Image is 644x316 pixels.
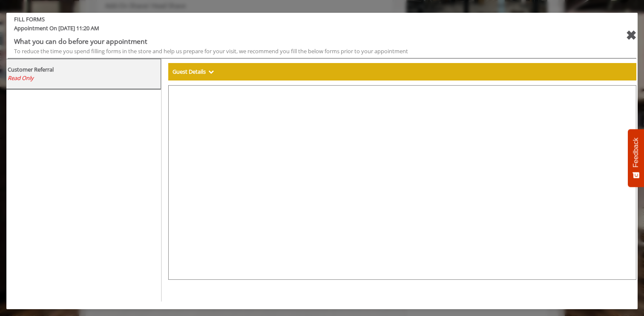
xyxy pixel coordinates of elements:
button: Feedback - Show survey [628,129,644,187]
span: Appointment On [DATE] 11:20 AM [8,24,583,36]
span: Show [208,68,214,75]
b: Customer Referral [8,66,54,73]
b: FILL FORMS [8,15,583,24]
span: Read Only [8,74,34,82]
b: Guest Details [172,68,206,75]
span: Feedback [632,138,640,167]
div: To reduce the time you spend filling forms in the store and help us prepare for your visit, we re... [14,47,576,56]
div: close forms [626,25,636,46]
b: What you can do before your appointment [14,37,147,46]
iframe: formsViewWeb [168,85,636,280]
div: Guest Details Show [168,63,636,81]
